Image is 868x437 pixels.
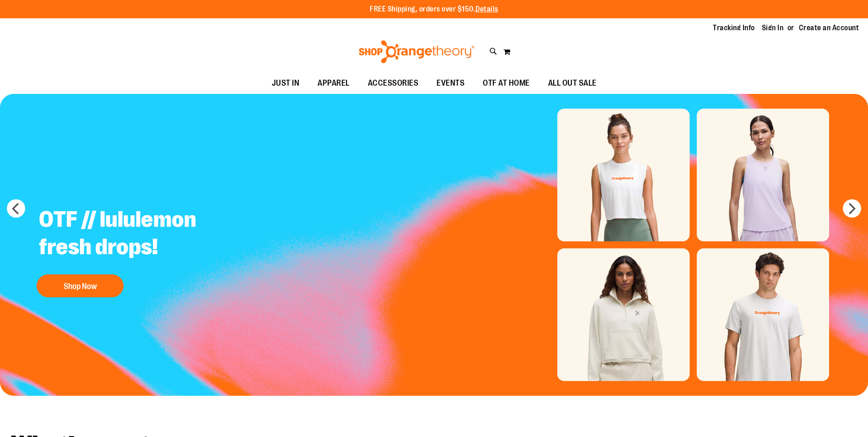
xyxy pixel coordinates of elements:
button: next [843,199,861,218]
span: JUST IN [272,73,300,93]
p: FREE Shipping, orders over $150. [370,4,498,15]
a: OTF // lululemon fresh drops! Shop Now [32,199,259,302]
a: Sign In [762,23,784,33]
span: OTF AT HOME [483,73,530,93]
img: Shop Orangetheory [357,40,476,63]
a: Details [475,5,498,13]
span: ACCESSORIES [368,73,419,93]
span: EVENTS [437,73,464,93]
a: Tracking Info [713,23,755,33]
a: Create an Account [799,23,859,33]
button: prev [7,199,25,218]
span: APPAREL [318,73,350,93]
span: ALL OUT SALE [548,73,597,93]
button: Shop Now [37,274,124,297]
h2: OTF // lululemon fresh drops! [32,199,259,270]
